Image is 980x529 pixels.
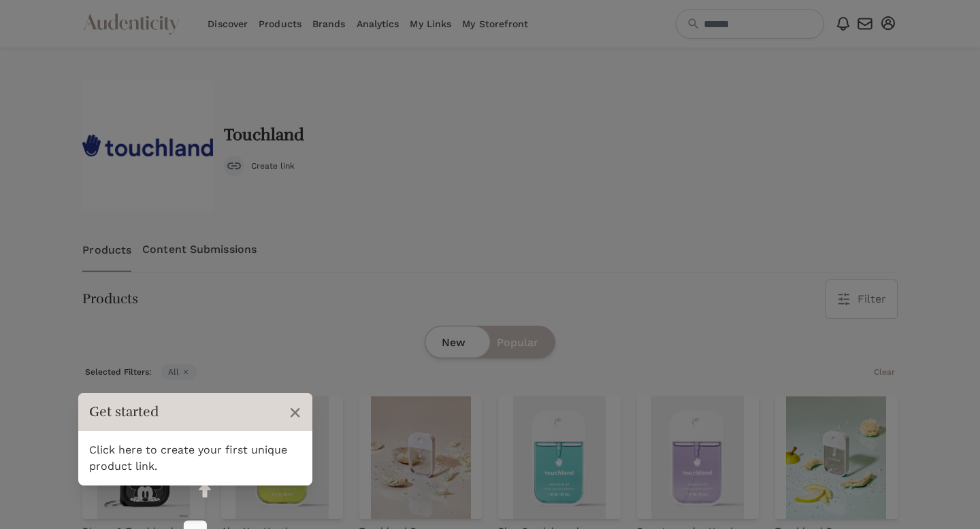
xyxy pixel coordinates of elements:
[224,156,295,176] button: Create link
[89,403,282,422] h3: Get started
[224,126,304,145] h2: Touchland
[82,364,154,380] span: Selected Filters:
[82,290,138,309] h3: Products
[289,399,301,425] span: ×
[78,431,312,485] div: Click here to create your first unique product link.
[498,396,621,519] img: Blue Sandalwood Hand Sanitizer
[442,335,465,351] span: New
[871,364,898,380] button: Clear
[82,80,213,211] img: 637588e861ace04eef377fd3_touchland-p-800.png
[637,396,759,519] img: Pure Lavender Hand Sanitizer
[142,227,257,272] a: Content Submissions
[497,335,538,351] span: Popular
[251,160,295,171] span: Create link
[161,364,197,380] span: All
[289,398,301,426] button: Close Tour
[857,291,886,307] span: Filter
[82,227,131,272] a: Products
[826,280,897,318] button: Filter
[775,396,898,519] img: Touchland Power Mist Rainwater
[359,396,482,519] img: Touchland Power Mist Unscented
